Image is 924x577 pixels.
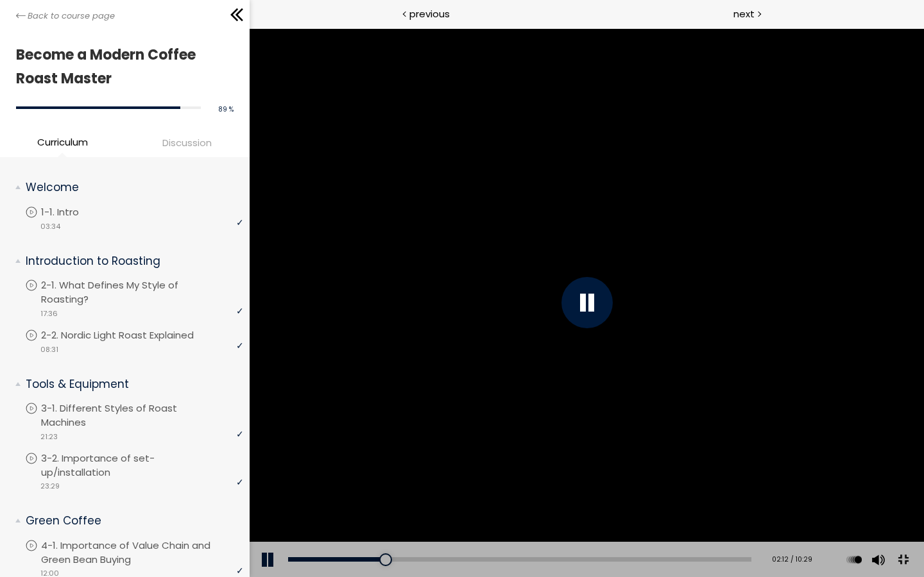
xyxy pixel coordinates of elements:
span: Discussion [162,135,212,150]
span: 21:23 [40,431,58,442]
a: Back to course page [16,10,115,22]
p: Introduction to Roasting [26,253,234,269]
button: Volume [618,514,637,549]
span: 23:29 [40,481,60,492]
span: previous [409,6,450,21]
div: Change playback rate [593,514,616,549]
span: 08:31 [40,344,58,355]
p: Green Coffee [26,513,234,529]
div: 02:12 / 10:29 [513,526,563,537]
span: 03:34 [40,221,60,232]
span: Back to course page [28,10,115,22]
span: Curriculum [37,135,88,149]
p: Welcome [26,180,234,196]
span: 89 % [218,105,234,114]
span: 17:36 [40,308,58,319]
p: 4-1. Importance of Value Chain and Green Bean Buying [41,539,243,567]
span: next [733,6,755,21]
p: 3-2. Importance of set-up/installation [41,451,243,480]
h1: Become a Modern Coffee Roast Master [16,43,227,91]
button: Play back rate [595,514,614,549]
p: 3-1. Different Styles of Roast Machines [41,401,243,430]
p: 2-1. What Defines My Style of Roasting? [41,278,243,306]
p: 1-1. Intro [41,205,105,219]
p: 2-2. Nordic Light Roast Explained [41,328,219,342]
p: Tools & Equipment [26,376,234,392]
